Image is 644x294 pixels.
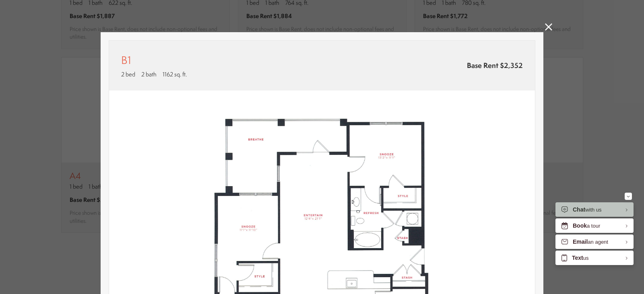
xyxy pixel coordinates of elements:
[121,70,135,78] span: 2 bed
[141,70,157,78] span: 2 bath
[121,53,131,68] p: B1
[163,70,187,78] span: 1162 sq. ft.
[467,60,523,70] span: Base Rent $2,352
